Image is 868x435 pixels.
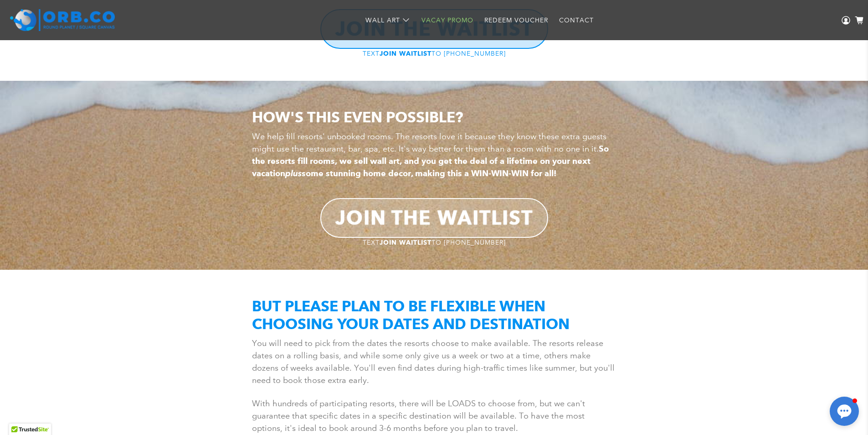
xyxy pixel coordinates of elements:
[252,144,609,178] strong: So the resorts fill rooms, we sell wall art, and you get the deal of a lifetime on your next vaca...
[335,17,533,41] b: JOIN THE WAITLIST
[252,131,609,178] span: We help fill resorts' unbooked rooms. The resorts love it because they know these extra guests mi...
[363,238,506,246] a: TEXTJOIN WAITLISTTO [PHONE_NUMBER]
[363,49,506,58] span: TEXT TO [PHONE_NUMBER]
[363,238,506,246] span: TEXT TO [PHONE_NUMBER]
[252,297,616,333] h2: BUT PLEASE PLAN TO BE FLEXIBLE WHEN CHOOSING YOUR DATES AND DESTINATION
[320,198,548,238] a: JOIN THE WAITLIST
[335,206,533,230] b: JOIN THE WAITLIST
[252,108,616,126] h2: HOW'S THIS EVEN POSSIBLE?
[360,8,416,32] a: Wall Art
[416,8,479,32] a: Vacay Promo
[554,8,599,32] a: Contact
[830,397,859,426] button: Open chat window
[380,50,431,58] strong: JOIN WAITLIST
[252,398,585,433] span: With hundreds of participating resorts, there will be LOADS to choose from, but we can't guarante...
[252,338,615,385] span: You will need to pick from the dates the resorts choose to make available. The resorts release da...
[285,168,302,178] em: plus
[380,239,431,246] strong: JOIN WAITLIST
[363,49,506,58] a: TEXTJOIN WAITLISTTO [PHONE_NUMBER]
[479,8,554,32] a: Redeem Voucher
